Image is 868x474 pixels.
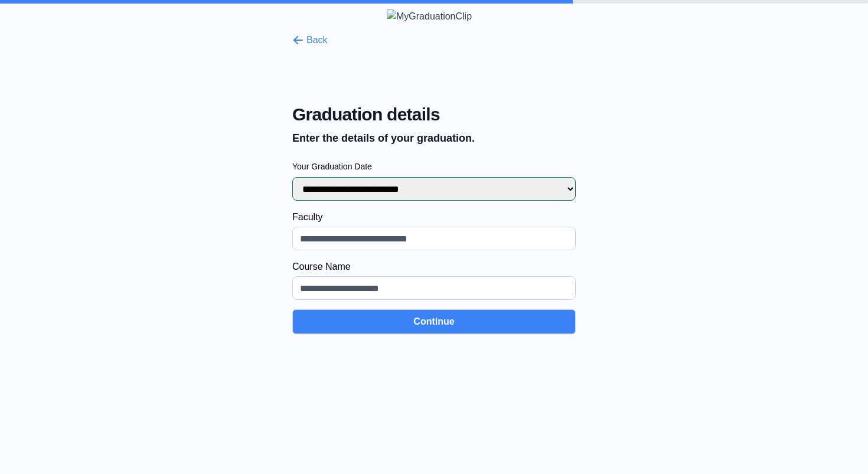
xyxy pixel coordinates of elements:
[292,260,576,274] label: Course Name
[292,210,576,224] label: Faculty
[292,104,576,125] span: Graduation details
[292,130,576,146] p: Enter the details of your graduation.
[292,33,328,47] button: Back
[292,309,576,334] button: Continue
[292,161,576,172] label: Your Graduation Date
[387,9,481,24] img: MyGraduationClip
